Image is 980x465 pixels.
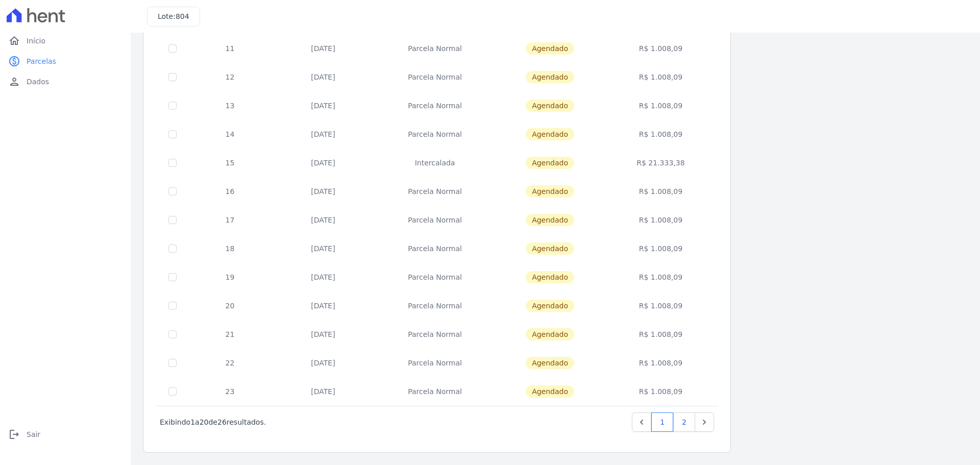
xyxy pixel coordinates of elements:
td: [DATE] [271,263,375,291]
td: R$ 1.008,09 [605,177,716,206]
h3: Lote: [158,11,189,22]
td: [DATE] [271,120,375,149]
a: homeInício [4,31,127,51]
i: person [8,76,20,88]
td: Parcela Normal [375,291,495,320]
td: 16 [189,177,271,206]
td: [DATE] [271,291,375,320]
td: R$ 1.008,09 [605,91,716,120]
td: R$ 1.008,09 [605,320,716,349]
span: Agendado [526,71,574,83]
td: Parcela Normal [375,34,495,63]
td: Parcela Normal [375,320,495,349]
td: [DATE] [271,91,375,120]
td: R$ 1.008,09 [605,377,716,406]
td: R$ 1.008,09 [605,206,716,234]
td: Parcela Normal [375,120,495,149]
td: R$ 1.008,09 [605,34,716,63]
a: logoutSair [4,424,127,445]
td: Parcela Normal [375,377,495,406]
span: Agendado [526,357,574,369]
span: Início [27,36,45,46]
td: 14 [189,120,271,149]
td: Parcela Normal [375,263,495,291]
td: [DATE] [271,34,375,63]
td: [DATE] [271,320,375,349]
td: [DATE] [271,149,375,177]
span: 26 [217,418,227,426]
td: 18 [189,234,271,263]
a: Previous [632,412,651,432]
span: Agendado [526,185,574,198]
span: Agendado [526,300,574,312]
a: paidParcelas [4,51,127,71]
td: Parcela Normal [375,234,495,263]
td: Parcela Normal [375,177,495,206]
td: 15 [189,149,271,177]
td: 13 [189,91,271,120]
td: R$ 21.333,38 [605,149,716,177]
td: R$ 1.008,09 [605,63,716,91]
td: 21 [189,320,271,349]
span: Parcelas [27,56,56,66]
span: Agendado [526,42,574,55]
td: 11 [189,34,271,63]
td: Parcela Normal [375,349,495,377]
a: personDados [4,71,127,92]
span: 20 [200,418,209,426]
td: [DATE] [271,377,375,406]
span: Agendado [526,128,574,140]
i: logout [8,428,20,440]
a: Next [695,412,714,432]
td: R$ 1.008,09 [605,234,716,263]
td: [DATE] [271,177,375,206]
td: [DATE] [271,349,375,377]
td: Parcela Normal [375,206,495,234]
p: Exibindo a de resultados. [160,417,266,427]
td: R$ 1.008,09 [605,120,716,149]
td: 22 [189,349,271,377]
td: [DATE] [271,234,375,263]
td: Intercalada [375,149,495,177]
span: Agendado [526,157,574,169]
span: Dados [27,77,49,87]
td: 19 [189,263,271,291]
span: Agendado [526,214,574,226]
a: 2 [673,412,695,432]
span: Sair [27,429,40,439]
span: 1 [190,418,195,426]
td: Parcela Normal [375,63,495,91]
a: 1 [651,412,673,432]
td: 17 [189,206,271,234]
span: Agendado [526,100,574,112]
i: home [8,35,20,47]
td: 23 [189,377,271,406]
td: 20 [189,291,271,320]
td: R$ 1.008,09 [605,263,716,291]
span: Agendado [526,242,574,255]
i: paid [8,55,20,67]
td: [DATE] [271,206,375,234]
span: Agendado [526,271,574,283]
span: Agendado [526,328,574,340]
td: Parcela Normal [375,91,495,120]
td: 12 [189,63,271,91]
td: [DATE] [271,63,375,91]
td: R$ 1.008,09 [605,349,716,377]
span: Agendado [526,385,574,398]
span: 804 [176,12,189,20]
td: R$ 1.008,09 [605,291,716,320]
